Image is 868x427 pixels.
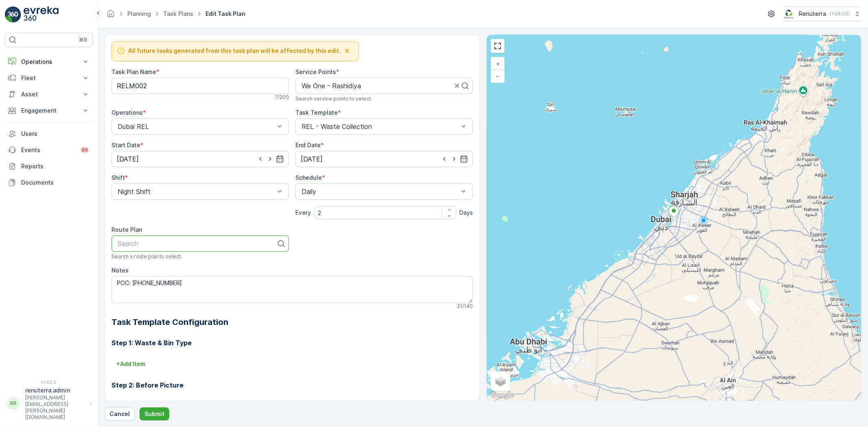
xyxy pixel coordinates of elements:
[5,70,93,86] button: Fleet
[295,96,372,102] span: Search service points to select.
[496,60,500,67] span: +
[489,390,516,401] img: Google
[5,54,93,70] button: Operations
[783,7,861,21] button: Renuterra(+04:00)
[106,12,115,19] a: Homepage
[489,390,516,401] a: Open this area in Google Maps (opens a new window)
[127,10,151,17] a: Planning
[21,162,90,170] p: Reports
[5,7,21,23] img: logo
[5,158,93,174] a: Reports
[492,372,509,390] a: Layers
[496,72,500,79] span: −
[116,360,145,368] p: + Add Item
[105,407,135,420] button: Cancel
[295,142,321,148] label: End Date
[112,174,125,181] label: Shift
[112,357,150,370] button: +Add Item
[295,209,311,217] p: Every
[492,40,504,52] a: View Fullscreen
[21,107,77,115] p: Engagement
[295,151,473,167] input: dd/mm/yyyy
[21,74,77,82] p: Fleet
[140,407,169,420] button: Submit
[118,239,276,248] p: Search
[5,86,93,102] button: Asset
[295,174,322,181] label: Schedule
[112,151,289,167] input: dd/mm/yyyy
[21,90,77,98] p: Asset
[112,253,182,260] span: Search a route plan to select.
[457,303,473,309] p: 21 / 140
[112,142,140,148] label: Start Date
[492,70,504,82] a: Zoom Out
[79,37,87,43] p: ⌘B
[295,68,336,75] label: Service Points
[459,209,473,217] p: Days
[25,386,86,394] p: renuterra.admin
[783,9,796,18] img: Screenshot_2024-07-26_at_13.33.01.png
[128,47,341,55] span: All future tasks generated from this task plan will be affected by this edit.
[112,400,473,408] p: No configuration needed.
[829,11,850,17] p: ( +04:00 )
[7,397,20,410] div: RR
[5,126,93,142] a: Users
[25,394,86,420] p: [PERSON_NAME][EMAIL_ADDRESS][PERSON_NAME][DOMAIN_NAME]
[204,10,247,18] span: Edit Task Plan
[109,410,130,418] p: Cancel
[21,130,90,138] p: Users
[5,380,93,385] span: v 1.52.2
[275,94,289,100] p: 7 / 200
[112,226,142,233] label: Route Plan
[5,142,93,158] a: Events99
[799,10,826,18] p: Renuterra
[81,147,88,153] p: 99
[112,380,473,390] h3: Step 2: Before Picture
[21,58,77,66] p: Operations
[112,276,473,303] textarea: POC: [PHONE_NUMBER]
[112,316,473,328] h2: Task Template Configuration
[112,338,473,348] h3: Step 1: Waste & Bin Type
[5,174,93,191] a: Documents
[21,179,90,187] p: Documents
[112,68,156,75] label: Task Plan Name
[112,109,143,116] label: Operations
[163,10,193,17] a: Task Plans
[21,146,75,154] p: Events
[24,7,59,23] img: logo_light-DOdMpM7g.png
[5,102,93,119] button: Engagement
[295,109,338,116] label: Task Template
[492,58,504,70] a: Zoom In
[144,410,164,418] p: Submit
[112,267,129,274] label: Notes
[5,386,93,420] button: RRrenuterra.admin[PERSON_NAME][EMAIL_ADDRESS][PERSON_NAME][DOMAIN_NAME]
